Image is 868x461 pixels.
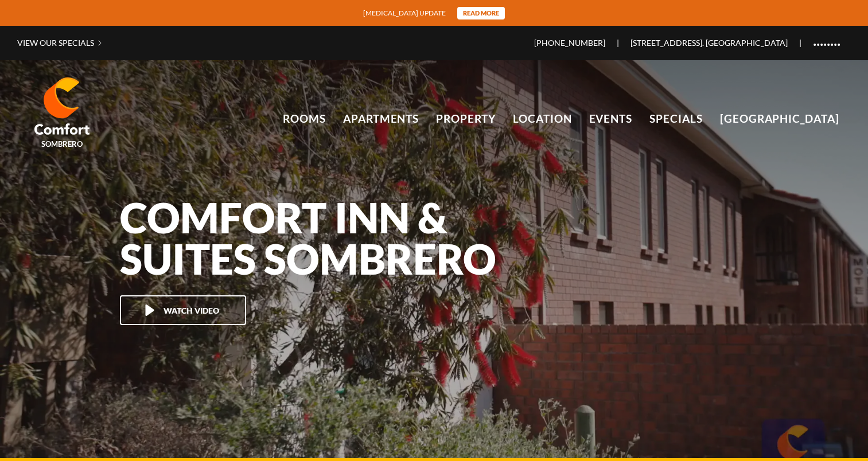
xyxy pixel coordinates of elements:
[513,110,572,127] a: Location
[164,306,219,315] span: Watch Video
[17,26,94,60] a: View our specials
[457,7,505,19] div: Read more
[363,7,446,18] span: [MEDICAL_DATA] update
[823,29,827,49] span: .
[837,29,840,49] span: .
[820,29,823,49] span: .
[120,197,521,279] h1: Comfort Inn & Suites Sombrero
[436,110,496,127] a: Property
[534,38,617,48] a: [PHONE_NUMBER]
[834,29,837,49] span: .
[816,29,820,49] span: .
[283,110,326,127] a: Rooms
[720,110,839,127] a: [GEOGRAPHIC_DATA]
[41,135,83,148] span: Sombrero
[619,38,799,48] a: [STREET_ADDRESS]. [GEOGRAPHIC_DATA]
[827,29,830,49] span: .
[144,304,155,316] img: Watch Video
[34,77,89,135] img: Comfort Inn & Suites Sombrero
[534,26,799,60] span: |
[830,29,834,49] span: .
[343,110,419,127] a: Apartments
[813,29,816,49] span: .
[589,110,633,127] a: Events
[799,26,851,60] div: |
[649,110,703,127] a: Specials
[120,295,246,325] button: Watch Video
